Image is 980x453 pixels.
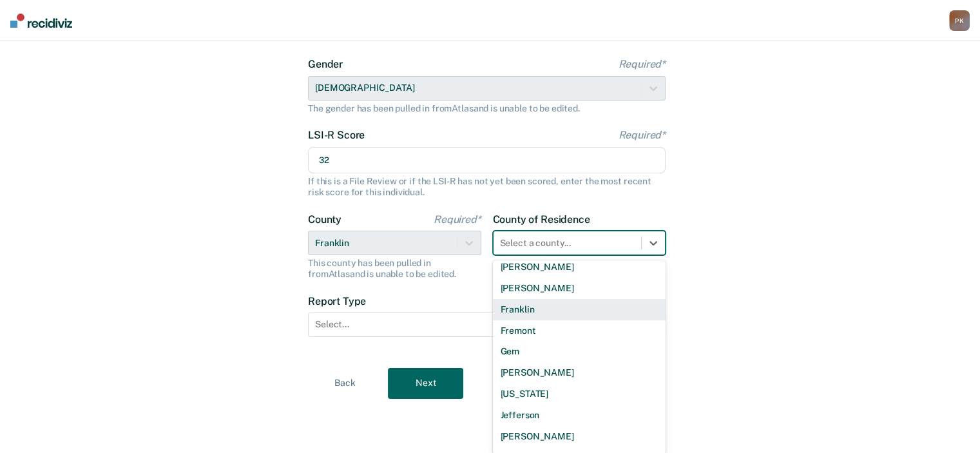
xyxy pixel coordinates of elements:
label: Report Type [308,295,666,307]
div: [US_STATE] [493,383,666,405]
div: The gender has been pulled in from Atlas and is unable to be edited. [308,103,666,114]
img: Recidiviz [10,14,72,28]
div: This county has been pulled in from Atlas and is unable to be edited. [308,258,481,280]
button: Next [388,368,463,399]
label: Gender [308,58,666,70]
div: If this is a File Review or if the LSI-R has not yet been scored, enter the most recent risk scor... [308,176,666,198]
div: [PERSON_NAME] [493,426,666,447]
button: PK [949,10,970,31]
div: Gem [493,341,666,362]
label: LSI-R Score [308,129,666,141]
div: Fremont [493,320,666,342]
div: Franklin [493,299,666,320]
span: Required* [618,129,666,141]
div: [PERSON_NAME] [493,278,666,299]
div: P K [949,10,970,31]
div: [PERSON_NAME] [493,256,666,278]
button: Back [307,368,383,399]
span: Required* [618,58,666,70]
label: County [308,213,481,226]
span: Required* [434,213,481,226]
div: Jefferson [493,405,666,426]
div: [PERSON_NAME] [493,362,666,383]
label: County of Residence [493,213,666,226]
